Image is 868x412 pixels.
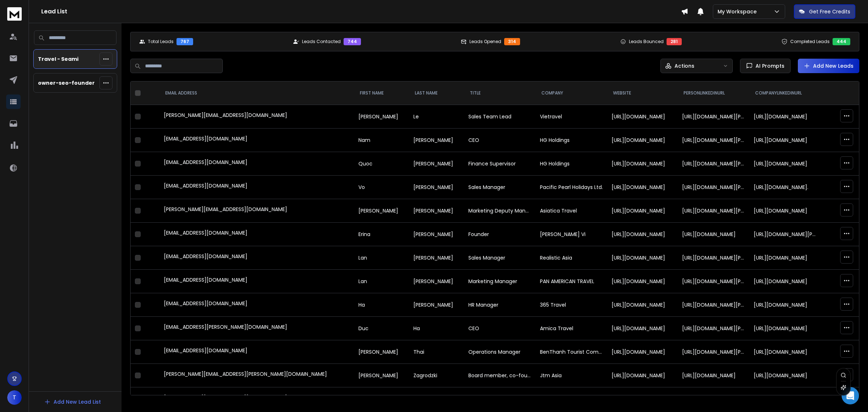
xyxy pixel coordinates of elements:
td: [URL][DOMAIN_NAME] [749,152,821,176]
td: Marketing Deputy Manager [464,199,536,223]
div: [EMAIL_ADDRESS][DOMAIN_NAME] [164,300,350,310]
button: AI Prompts [740,59,791,73]
td: HA Travel - [GEOGRAPHIC_DATA] Holiday Packages [536,387,607,411]
th: FIRST NAME [354,81,409,105]
button: Add New Leads [798,59,859,73]
p: Get Free Credits [809,8,850,15]
button: Get Free Credits [794,4,855,19]
td: Lan [354,270,409,293]
td: Finance Supervisor [464,152,536,176]
div: 767 [176,38,193,45]
td: [URL][DOMAIN_NAME][PERSON_NAME] [678,270,749,293]
td: HG Holdings [536,152,607,176]
td: [URL][DOMAIN_NAME] [607,387,678,411]
td: Asiatica Travel [536,199,607,223]
td: [URL][DOMAIN_NAME][PERSON_NAME][PERSON_NAME] [678,199,749,223]
div: [EMAIL_ADDRESS][DOMAIN_NAME] [164,347,350,357]
th: personLinkedinUrl [678,81,749,105]
td: [PERSON_NAME] [409,129,464,152]
th: title [464,81,536,105]
td: BenThanh Tourist Company [536,340,607,364]
td: Thai [409,340,464,364]
td: [PERSON_NAME] [354,340,409,364]
p: Completed Leads [790,39,830,45]
td: [URL][DOMAIN_NAME] [607,317,678,340]
td: [URL][DOMAIN_NAME] [749,387,821,411]
td: [URL][DOMAIN_NAME][PERSON_NAME] [678,105,749,129]
td: Duc [354,317,409,340]
td: CEO [464,317,536,340]
td: Travel [409,387,464,411]
p: Travel - Seami [38,55,78,63]
td: CEO [464,129,536,152]
button: T [7,390,22,405]
td: [URL][DOMAIN_NAME] [607,246,678,270]
td: [URL][DOMAIN_NAME][PERSON_NAME] [678,129,749,152]
td: Manager [464,387,536,411]
td: [PERSON_NAME] [409,199,464,223]
p: Leads Contacted [302,39,341,45]
td: [URL][DOMAIN_NAME] [749,105,821,129]
div: [PERSON_NAME][EMAIL_ADDRESS][DOMAIN_NAME] [164,112,350,122]
div: [EMAIL_ADDRESS][DOMAIN_NAME] [164,229,350,239]
td: Pacific Pearl Holidays Ltd. [536,176,607,199]
div: [EMAIL_ADDRESS][DOMAIN_NAME] [164,182,350,192]
td: [URL][DOMAIN_NAME] [749,340,821,364]
td: [URL][DOMAIN_NAME][PERSON_NAME] [749,223,821,246]
td: [URL][DOMAIN_NAME][PERSON_NAME] [678,340,749,364]
td: Quoc [354,152,409,176]
h1: Lead List [41,7,681,16]
td: Founder [464,223,536,246]
button: Add New Lead List [38,395,107,409]
td: [URL][DOMAIN_NAME] [749,364,821,387]
td: [URL][DOMAIN_NAME] [749,270,821,293]
div: [EMAIL_ADDRESS][DOMAIN_NAME] [164,276,350,286]
td: Vo [354,176,409,199]
td: [URL][DOMAIN_NAME] [607,223,678,246]
td: Erina [354,223,409,246]
td: [URL][DOMAIN_NAME] [678,364,749,387]
a: Add New Leads [804,62,854,70]
td: Lan [354,246,409,270]
td: [URL][DOMAIN_NAME][PERSON_NAME] [678,317,749,340]
td: [URL][DOMAIN_NAME] [607,364,678,387]
p: Leads Opened [469,39,501,45]
td: Le [409,105,464,129]
td: [PERSON_NAME] Vi [536,223,607,246]
td: [URL][DOMAIN_NAME] [749,199,821,223]
td: Marketing Manager [464,270,536,293]
td: [PERSON_NAME] [354,364,409,387]
td: Ha [354,387,409,411]
td: 365 Travel [536,293,607,317]
td: [URL][DOMAIN_NAME] [607,340,678,364]
th: company [536,81,607,105]
th: website [607,81,678,105]
td: [URL][DOMAIN_NAME][PERSON_NAME] [678,293,749,317]
td: Zagrodzki [409,364,464,387]
td: [URL][DOMAIN_NAME] [607,199,678,223]
td: Sales Team Lead [464,105,536,129]
td: [URL][DOMAIN_NAME] [749,293,821,317]
td: Amica Travel [536,317,607,340]
td: PAN AMERICAN TRAVEL [536,270,607,293]
td: [PERSON_NAME] [409,223,464,246]
td: [PERSON_NAME] [409,246,464,270]
div: [EMAIL_ADDRESS][DOMAIN_NAME] [164,253,350,263]
p: My Workspace [718,8,759,15]
td: [PERSON_NAME] [409,270,464,293]
td: Operations Manager [464,340,536,364]
div: [EMAIL_ADDRESS][PERSON_NAME][DOMAIN_NAME] [164,323,350,333]
td: [URL][DOMAIN_NAME][PERSON_NAME] [678,152,749,176]
td: [URL][DOMAIN_NAME]. [749,176,821,199]
td: [URL][DOMAIN_NAME] [607,152,678,176]
p: owner-seo-founder [38,79,95,87]
div: 281 [667,38,682,45]
td: [URL][DOMAIN_NAME] [607,105,678,129]
span: AI Prompts [753,62,784,70]
th: LAST NAME [409,81,464,105]
td: [URL][DOMAIN_NAME][PERSON_NAME] [678,246,749,270]
div: [PERSON_NAME][EMAIL_ADDRESS][DOMAIN_NAME] [164,206,350,216]
p: Leads Bounced [629,39,664,45]
p: Total Leads [148,39,174,45]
